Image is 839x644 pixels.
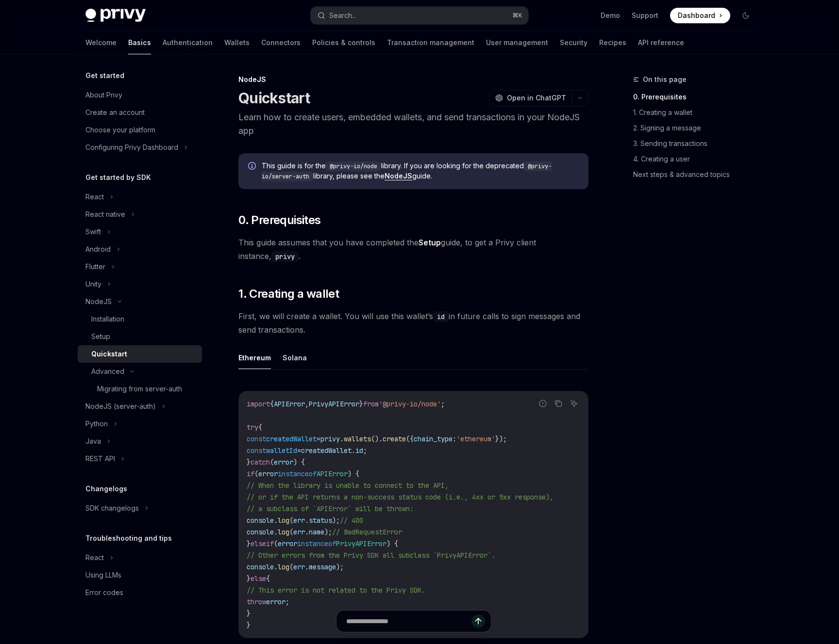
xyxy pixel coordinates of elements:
[85,296,112,307] div: NodeJS
[305,400,309,408] span: ,
[262,161,552,181] code: @privy-io/server-auth
[85,261,105,273] div: Flutter
[312,31,375,54] a: Policies & controls
[643,74,687,85] span: On this page
[633,120,761,136] a: 2. Signing a message
[238,286,339,302] span: 1. Creating a wallet
[85,191,104,203] div: React
[512,12,522,19] span: ⌘ K
[670,8,730,23] a: Dashboard
[293,528,305,536] span: err
[78,584,202,601] a: Error codes
[238,75,588,84] div: NodeJS
[278,516,289,525] span: log
[85,483,127,495] h5: Changelogs
[85,569,121,581] div: Using LLMs
[633,151,761,167] a: 4. Creating a user
[633,136,761,151] a: 3. Sending transactions
[305,516,309,525] span: .
[274,400,305,408] span: APIError
[85,107,145,118] div: Create an account
[85,435,101,447] div: Java
[266,597,285,606] span: error
[91,366,124,377] div: Advanced
[599,31,626,54] a: Recipes
[633,105,761,120] a: 1. Creating a wallet
[340,516,363,525] span: // 400
[495,435,507,443] span: });
[311,7,528,24] button: Search...⌘K
[247,586,425,595] span: // This error is not related to the Privy SDK.
[78,380,202,398] a: Migrating from server-auth
[568,397,580,410] button: Ask AI
[638,31,684,54] a: API reference
[247,423,258,432] span: try
[247,400,270,408] span: import
[278,528,289,536] span: log
[91,331,110,342] div: Setup
[78,345,202,363] a: Quickstart
[251,574,266,583] span: else
[678,11,715,20] span: Dashboard
[85,209,125,220] div: React native
[560,31,587,54] a: Security
[270,400,274,408] span: {
[326,161,381,171] code: @privy-io/node
[363,446,367,455] span: ;
[289,563,293,571] span: (
[247,446,266,455] span: const
[633,167,761,182] a: Next steps & advanced topics
[85,243,111,255] div: Android
[247,481,449,490] span: // When the library is unable to connect to the API,
[85,226,101,238] div: Swift
[601,11,620,20] a: Demo
[85,587,123,598] div: Error codes
[278,469,317,478] span: instanceof
[247,435,266,443] span: const
[336,539,386,548] span: PrivyAPIError
[128,31,151,54] a: Basics
[355,446,363,455] span: id
[363,400,379,408] span: from
[97,383,182,395] div: Migrating from server-auth
[317,469,348,478] span: APIError
[85,31,117,54] a: Welcome
[85,401,156,412] div: NodeJS (server-auth)
[340,435,344,443] span: .
[85,142,178,153] div: Configuring Privy Dashboard
[309,400,359,408] span: PrivyAPIError
[247,563,274,571] span: console
[552,397,565,410] button: Copy the contents from the code block
[317,435,320,443] span: =
[247,574,251,583] span: }
[359,400,363,408] span: }
[78,121,202,139] a: Choose your platform
[262,161,579,181] span: This guide is for the library. If you are looking for the deprecated library, please see the guide.
[293,516,305,525] span: err
[305,528,309,536] span: .
[486,31,548,54] a: User management
[224,31,250,54] a: Wallets
[309,516,332,525] span: status
[258,423,262,432] span: {
[633,89,761,105] a: 0. Prerequisites
[456,435,495,443] span: 'ethereum'
[85,9,146,22] img: dark logo
[632,11,658,20] a: Support
[251,458,270,467] span: catch
[238,236,588,263] span: This guide assumes that you have completed the guide, to get a Privy client instance, .
[309,563,336,571] span: message
[385,172,412,180] a: NodeJS
[386,539,398,548] span: ) {
[271,251,299,262] code: privy
[247,539,251,548] span: }
[85,453,115,465] div: REST API
[329,10,356,21] div: Search...
[238,309,588,337] span: First, we will create a wallet. You will use this wallet’s in future calls to sign messages and s...
[289,528,293,536] span: (
[344,435,371,443] span: wallets
[85,89,122,101] div: About Privy
[247,551,495,560] span: // Other errors from the Privy SDK all subclass `PrivyAPIError`.
[85,70,124,81] h5: Get started
[238,111,588,138] p: Learn how to create users, embedded wallets, and send transactions in your NodeJS app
